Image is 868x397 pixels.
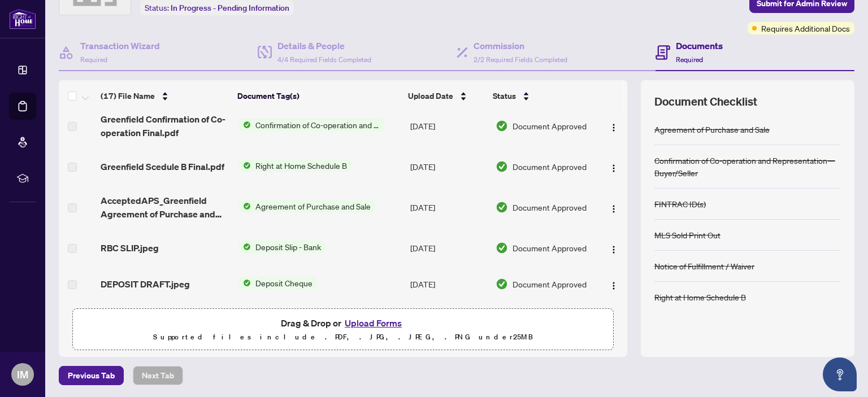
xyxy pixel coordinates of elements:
img: Logo [609,281,618,290]
button: Status IconAgreement of Purchase and Sale [238,200,375,212]
span: 4/4 Required Fields Completed [277,55,371,64]
span: Document Approved [513,160,587,173]
th: (17) File Name [96,80,233,112]
img: Document Status [496,242,508,254]
th: Upload Date [403,80,488,112]
td: [DATE] [406,149,491,185]
span: Deposit Cheque [251,277,317,289]
span: Document Approved [513,242,587,254]
span: Drag & Drop orUpload FormsSupported files include .PDF, .JPG, .JPEG, .PNG under25MB [73,309,613,351]
button: Status IconRight at Home Schedule B [238,159,351,172]
span: Deposit Slip - Bank [251,241,325,253]
img: Document Status [496,120,508,132]
button: Logo [605,117,623,135]
span: IM [17,367,28,382]
h4: Details & People [277,39,371,53]
span: Upload Date [408,90,453,102]
button: Status IconDeposit Slip - Bank [238,241,325,253]
span: Drag & Drop or [281,316,405,330]
button: Logo [605,275,623,293]
button: Next Tab [133,366,183,385]
th: Status [488,80,594,112]
button: Logo [605,239,623,257]
span: (17) File Name [101,90,155,102]
span: Confirmation of Co-operation and Representation—Buyer/Seller [251,119,385,131]
img: Document Status [496,201,508,213]
img: Logo [609,123,618,132]
img: Logo [609,204,618,213]
span: Document Approved [513,278,587,290]
button: Open asap [823,357,857,391]
h4: Transaction Wizard [80,39,160,53]
th: Document Tag(s) [233,80,404,112]
span: Greenfield Scedule B Final.pdf [101,160,224,173]
img: Status Icon [238,241,251,253]
div: Agreement of Purchase and Sale [654,123,770,136]
span: AcceptedAPS_Greenfield Agreement of Purchase and Sale.pdf [101,194,229,221]
button: Logo [605,158,623,176]
span: 2/2 Required Fields Completed [474,55,567,64]
img: Document Status [496,278,508,290]
span: RBC SLIP.jpeg [101,241,159,255]
span: Required [676,55,703,64]
div: Confirmation of Co-operation and Representation—Buyer/Seller [654,154,841,179]
span: Document Approved [513,201,587,213]
span: Right at Home Schedule B [251,159,351,172]
img: Status Icon [238,159,251,172]
span: Agreement of Purchase and Sale [251,200,375,212]
span: Requires Additional Docs [761,22,850,34]
span: In Progress - Pending Information [171,3,289,13]
button: Upload Forms [341,316,405,330]
span: Status [493,90,516,102]
span: DEPOSIT DRAFT.jpeg [101,277,190,291]
p: Supported files include .PDF, .JPG, .JPEG, .PNG under 25 MB [80,330,606,344]
img: Status Icon [238,200,251,212]
div: MLS Sold Print Out [654,229,721,241]
img: Logo [609,245,618,254]
span: Required [80,55,107,64]
span: Previous Tab [68,367,115,385]
button: Status IconConfirmation of Co-operation and Representation—Buyer/Seller [238,119,385,131]
td: [DATE] [406,230,491,266]
img: Status Icon [238,277,251,289]
td: [DATE] [406,185,491,230]
button: Previous Tab [59,366,124,385]
span: Document Approved [513,120,587,132]
button: Status IconDeposit Cheque [238,277,317,289]
td: [DATE] [406,266,491,302]
div: Right at Home Schedule B [654,291,746,303]
div: Notice of Fulfillment / Waiver [654,260,754,272]
h4: Commission [474,39,567,53]
img: Logo [609,164,618,173]
img: logo [9,8,36,29]
button: Logo [605,198,623,216]
img: Document Status [496,160,508,173]
h4: Documents [676,39,723,53]
div: FINTRAC ID(s) [654,198,706,210]
img: Status Icon [238,119,251,131]
span: Document Checklist [654,94,757,110]
span: Greenfield Confirmation of Co-operation Final.pdf [101,112,229,139]
td: [DATE] [406,103,491,149]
